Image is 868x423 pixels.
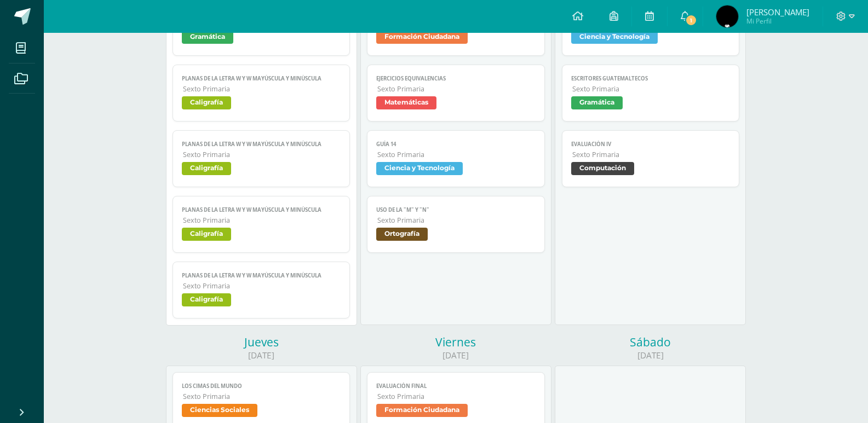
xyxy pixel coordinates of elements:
span: Sexto Primaria [572,150,731,159]
span: Caligrafía [182,162,231,175]
span: PLANAS DE LA LETRA W y w mayúscula y minúscula [182,141,341,148]
span: Gramática [182,31,233,44]
span: Caligrafía [182,96,231,109]
span: Escritores guatemaltecos [571,75,731,82]
span: Ejercicios equivalencias [376,75,536,82]
span: Sexto Primaria [572,84,731,94]
a: Ejercicios equivalenciasSexto PrimariaMatemáticas [367,65,545,121]
span: Sexto Primaria [377,392,536,401]
img: 3b5d3dbc273b296c7711c4ad59741bbc.png [716,5,738,27]
span: Sexto Primaria [183,392,341,401]
span: Evaluación final [376,383,536,390]
span: PLANAS DE LA LETRA W y w mayúscula y minúscula [182,272,341,279]
span: Matemáticas [376,96,436,109]
span: Uso de la "m" y "n" [376,206,536,213]
div: Jueves [166,334,357,350]
a: PLANAS DE LA LETRA W y w mayúscula y minúsculaSexto PrimariaCaligrafía [173,65,350,121]
a: PLANAS DE LA LETRA W y w mayúscula y minúsculaSexto PrimariaCaligrafía [173,130,350,187]
span: Caligrafía [182,293,231,306]
span: 1 [685,14,697,26]
div: Viernes [360,334,551,350]
span: Formación Ciudadana [376,31,468,44]
span: Sexto Primaria [377,216,536,225]
span: Evaluación IV [571,141,731,148]
a: Escritores guatemaltecosSexto PrimariaGramática [562,65,740,121]
span: [PERSON_NAME] [746,7,809,18]
span: Ciencias Sociales [182,404,257,417]
a: Guía 14Sexto PrimariaCiencia y Tecnología [367,130,545,187]
span: Ciencia y Tecnología [376,162,463,175]
a: PLANAS DE LA LETRA W y w mayúscula y minúsculaSexto PrimariaCaligrafía [173,196,350,253]
a: PLANAS DE LA LETRA W y w mayúscula y minúsculaSexto PrimariaCaligrafía [173,262,350,318]
div: [DATE] [166,350,357,361]
div: [DATE] [360,350,551,361]
span: Sexto Primaria [377,84,536,94]
span: Guía 14 [376,141,536,148]
span: Sexto Primaria [183,216,341,225]
span: Ciencia y Tecnología [571,31,658,44]
div: Sábado [555,334,746,350]
a: Evaluación IVSexto PrimariaComputación [562,130,740,187]
span: Sexto Primaria [183,281,341,291]
span: Sexto Primaria [183,150,341,159]
span: Sexto Primaria [377,150,536,159]
a: Uso de la "m" y "n"Sexto PrimariaOrtografía [367,196,545,253]
span: Formación Ciudadana [376,404,468,417]
span: Caligrafía [182,228,231,241]
span: Ortografía [376,228,428,241]
span: Los cimas del mundo [182,383,341,390]
span: PLANAS DE LA LETRA W y w mayúscula y minúscula [182,206,341,213]
span: Gramática [571,96,623,109]
span: Sexto Primaria [183,84,341,94]
div: [DATE] [555,350,746,361]
span: Computación [571,162,634,175]
span: Mi Perfil [746,16,809,26]
span: PLANAS DE LA LETRA W y w mayúscula y minúscula [182,75,341,82]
